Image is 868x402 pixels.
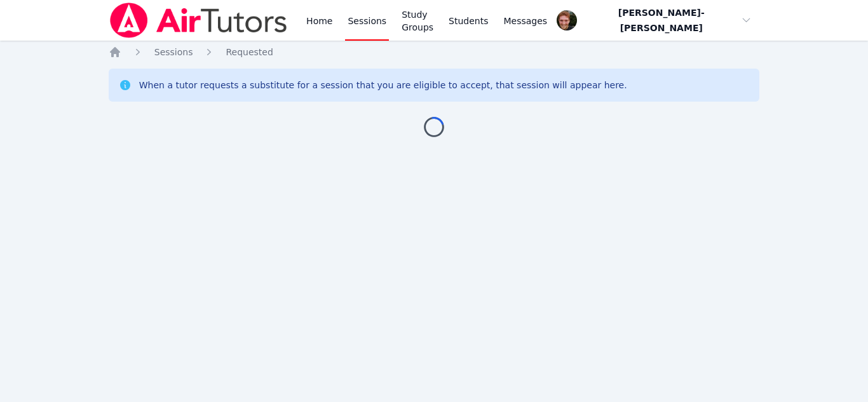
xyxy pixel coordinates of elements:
[154,47,193,57] span: Sessions
[109,3,288,38] img: Air Tutors
[226,47,273,57] span: Requested
[226,46,273,58] a: Requested
[154,46,193,58] a: Sessions
[139,79,627,91] div: When a tutor requests a substitute for a session that you are eligible to accept, that session wi...
[109,46,760,58] nav: Breadcrumb
[504,15,548,27] span: Messages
